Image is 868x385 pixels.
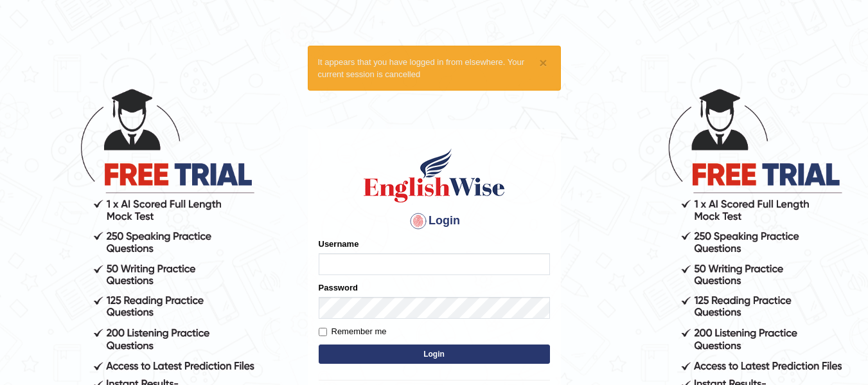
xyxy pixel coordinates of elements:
[361,147,508,204] img: Logo of English Wise sign in for intelligent practice with AI
[319,345,550,364] button: Login
[319,325,387,338] label: Remember me
[539,56,547,69] button: ×
[319,211,550,231] h4: Login
[319,282,358,294] label: Password
[319,238,359,250] label: Username
[319,328,327,336] input: Remember me
[308,46,561,91] div: It appears that you have logged in from elsewhere. Your current session is cancelled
